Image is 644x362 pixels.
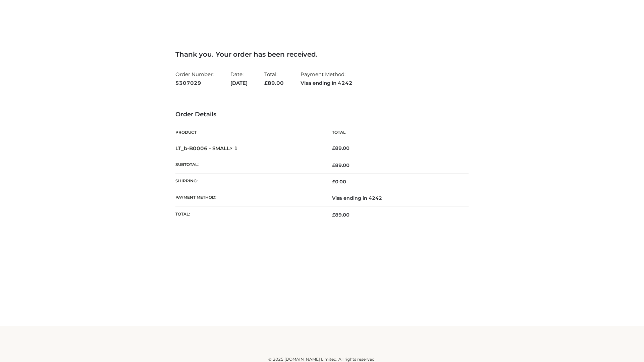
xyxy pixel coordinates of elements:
strong: 5307029 [175,79,214,87]
th: Total: [175,206,322,223]
strong: × 1 [230,145,238,152]
strong: [DATE] [230,79,248,87]
span: £ [332,212,335,218]
th: Total [322,125,469,140]
strong: Visa ending in 4242 [301,79,353,87]
span: 89.00 [264,80,284,86]
th: Payment method: [175,190,322,206]
span: £ [332,162,335,168]
td: Visa ending in 4242 [322,190,469,206]
strong: LT_b-B0006 - SMALL [175,145,238,152]
li: Order Number: [175,68,214,89]
span: £ [332,145,335,151]
span: £ [332,179,335,185]
li: Total: [264,68,284,89]
h3: Order Details [175,111,469,118]
th: Subtotal: [175,157,322,173]
li: Payment Method: [301,68,353,89]
th: Shipping: [175,174,322,190]
li: Date: [230,68,248,89]
span: £ [264,80,268,86]
th: Product [175,125,322,140]
h3: Thank you. Your order has been received. [175,50,469,58]
bdi: 0.00 [332,179,346,185]
bdi: 89.00 [332,145,350,151]
span: 89.00 [332,212,350,218]
span: 89.00 [332,162,350,168]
